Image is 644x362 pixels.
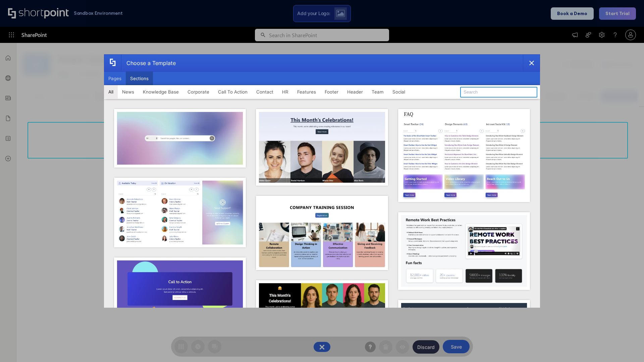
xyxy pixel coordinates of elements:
[278,85,293,99] button: HR
[104,72,126,85] button: Pages
[460,87,537,98] input: Search
[104,85,118,99] button: All
[367,85,388,99] button: Team
[214,85,252,99] button: Call To Action
[252,85,278,99] button: Contact
[139,85,183,99] button: Knowledge Base
[183,85,214,99] button: Corporate
[523,284,644,362] iframe: Chat Widget
[126,72,153,85] button: Sections
[343,85,367,99] button: Header
[388,85,410,99] button: Social
[104,54,540,308] div: template selector
[293,85,320,99] button: Features
[121,55,176,71] div: Choose a Template
[118,85,139,99] button: News
[320,85,343,99] button: Footer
